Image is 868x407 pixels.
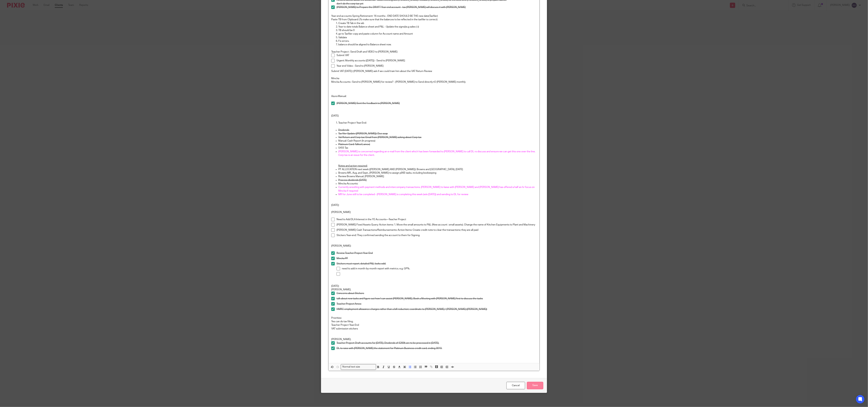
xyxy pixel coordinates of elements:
[338,136,421,139] s: Vat Return and Corp tax: Email from [PERSON_NAME] asking about Corp tax
[331,210,537,214] p: [PERSON_NAME]
[506,382,525,389] a: Cancel
[338,139,537,143] p: Manual: Cash Report (In progress)
[331,69,537,73] p: Submit VAT [DATE] | [PERSON_NAME] ask if we could train him about the VAT Return Review
[331,18,537,21] p: Paste TB from Clipboard: (To make sure that the balances to be reflected in the taxfiler is correct)
[338,25,537,29] p: Year to date totals Balance sheet and P&L - Update the signs)(e.g sales (-))
[527,382,543,389] input: Save
[338,43,537,46] p: balance should be aligned to Balance sheet now.
[338,171,537,175] p: Browns MR., Aug. and Sept., [PERSON_NAME] to assign pIXIE tasks, including bookeeping
[337,234,537,237] p: Stickers Year-end: They confirmed sending the account to them for Signing.
[337,341,537,345] p: Teacher Project: Draft accounts for [DATE]. Dividends of £200k are to be processed in [DATE].
[338,132,388,135] s: Tax filer Update ([PERSON_NAME]): Due asap
[337,64,537,68] p: Year end Video - Send to [PERSON_NAME]
[337,297,537,300] p: talk about new tasks and figure out how I can assist [PERSON_NAME]. Book a Meeting with [PERSON_N...
[338,193,468,196] span: MR for June still to be completed - [PERSON_NAME] is completing this week (w/e [DATE]) and sendin...
[342,365,361,369] span: Normal text size
[338,182,537,185] p: Mincka Accounts:
[342,267,537,270] p: need to add in month-by-month report with metrics. e.g. GP%.
[331,334,537,341] p: [PERSON_NAME].
[341,364,376,370] div: Search for option
[338,165,367,167] u: Notes and action required:
[331,316,537,320] p: Priorities:
[331,50,537,54] p: Teacher Project : Send Draft and VIDEO to [PERSON_NAME]
[338,32,537,36] p: go to Taxfiler copy and paste column for Account name and Amount
[338,121,537,125] p: Teacher Project Year-End:
[331,244,537,248] p: [PERSON_NAME]:
[337,251,537,255] p: Review Teacher Project Year-End
[338,179,367,181] s: Process dividends [DATE]
[337,347,537,350] p: DL to raise with [PERSON_NAME] the statement for Platinum Business credit card, ending 3010.
[337,102,537,105] p: [PERSON_NAME] Sent the feedback to [PERSON_NAME]
[331,94,537,98] p: Azura Manual:
[331,80,537,84] p: Mincka Accounts : Send to [PERSON_NAME] for review? - [PERSON_NAME] to Send directly tO [PERSON_N...
[331,288,537,291] p: [PERSON_NAME].
[337,218,537,221] p: Need to Add DLA Interest in the YE Accounts—Teacher Project
[337,257,537,260] p: Mincka PF
[338,39,537,43] p: Fix errors.
[338,175,537,178] p: Review Browns Manual, [PERSON_NAME]
[337,228,537,232] p: [PERSON_NAME] Cash Transactions/Reimbursements: Action Items: Create credit note to clear the tra...
[337,292,537,295] p: Concerns about Stickers
[337,262,537,265] p: Stickers must report. detailed P&L looks odd.
[338,36,537,39] p: Validate
[331,203,537,207] p: [DATE]:
[338,29,537,32] p: TB should be 0
[331,284,537,288] p: [DATE]:
[338,186,535,192] span: Currently wrestling with payment methods and intercompany transactions. [PERSON_NAME] to liaise w...
[361,365,374,369] input: Search for option
[338,22,537,25] p: Create TB Tab in the wb
[331,327,537,334] p: VAT submission stickers
[338,143,370,146] s: Platinum Card: Tallied ( amex)
[338,168,537,171] p: PF ALLOCATION next week ([PERSON_NAME] AND [PERSON_NAME]): Browns and [GEOGRAPHIC_DATA], [DATE]
[337,307,537,311] p: HMRC employment allowance charges rather than a bill reduction; coordinate to [PERSON_NAME] / [PE...
[337,2,537,5] p: don’t do the corp tax yet
[337,59,537,62] p: Urgent: Monthly accounts ([DATE]) - Send to [PERSON_NAME]
[338,129,349,131] s: Dividends
[337,302,537,306] p: Teacher Project Amex:
[337,54,537,57] p: Submit VAT
[331,14,537,18] p: Year end accounts Spring Retirement: 16 months - END DATE SHOULD BE THE new date(Taxfiler)
[338,150,536,156] span: [PERSON_NAME] is concerned regarding an e-mail from the client which has been forwarded to [PERSO...
[331,77,537,80] p: Mincka
[331,320,537,323] p: Yes can do tax filing.
[331,114,537,118] p: [DATE]
[337,5,537,9] p: [PERSON_NAME] to Prepare the DRAFT Year end account - tax [PERSON_NAME] will discuss it with [PER...
[337,223,537,227] p: [PERSON_NAME] Fixed Assets Query: Action items: 1. Move the small amounts to P&L (New account : s...
[338,146,537,150] p: S455 Tax
[331,323,537,327] p: Teacher Project Year-End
